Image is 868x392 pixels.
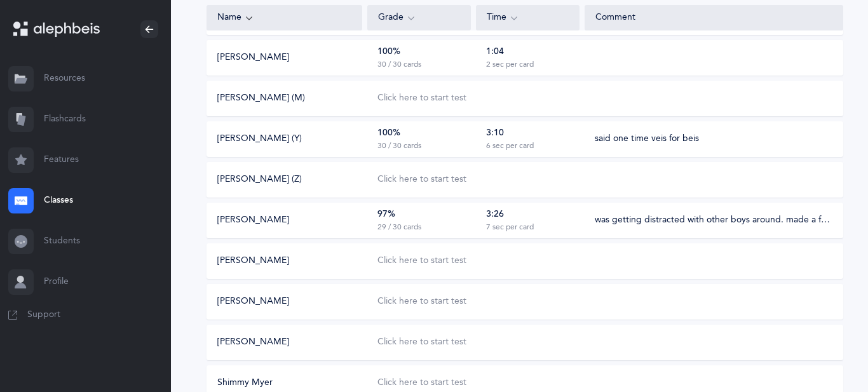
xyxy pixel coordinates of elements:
div: 100% [377,127,400,140]
div: 30 / 30 cards [377,141,421,151]
div: 7 sec per card [486,222,534,233]
button: [PERSON_NAME] (Y) [217,133,302,145]
button: [PERSON_NAME] [217,255,289,267]
div: Click here to start test [377,336,466,349]
div: 97% [377,208,395,221]
button: [PERSON_NAME] [217,214,289,227]
div: 1:04 [486,46,504,58]
div: 100% [377,46,400,58]
div: 30 / 30 cards [377,60,421,70]
div: Click here to start test [377,255,466,267]
button: [PERSON_NAME] [217,51,289,64]
div: Grade [378,11,460,25]
button: [PERSON_NAME] [217,295,289,308]
button: [PERSON_NAME] (Z) [217,173,302,186]
div: 2 sec per card [486,60,534,70]
button: [PERSON_NAME] (M) [217,92,305,105]
button: Shimmy Myer [217,377,273,389]
span: Support [27,309,60,321]
button: [PERSON_NAME] [217,336,289,349]
div: Click here to start test [377,377,466,389]
div: Click here to start test [377,92,466,105]
div: said one time veis for beis [595,133,699,145]
div: Name [217,11,351,25]
div: was getting distracted with other boys around. made a few mistakes, sometimes self corrcted [595,214,832,227]
div: Click here to start test [377,295,466,308]
div: 29 / 30 cards [377,222,421,233]
div: Comment [595,11,832,24]
div: 3:26 [486,208,504,221]
div: 6 sec per card [486,141,534,151]
div: Time [487,11,569,25]
div: Click here to start test [377,173,466,186]
div: 3:10 [486,127,504,140]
